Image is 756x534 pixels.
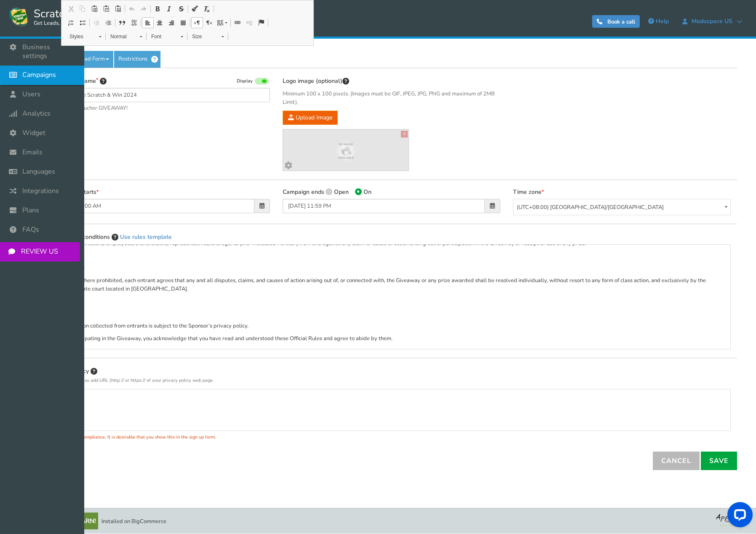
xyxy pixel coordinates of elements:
[607,18,635,26] span: Book a call
[65,31,106,42] a: Styles
[513,188,544,196] label: Time zone
[716,513,750,526] img: bg_logo_foot.webp
[152,3,163,14] a: Bold (Ctrl+B)
[88,3,100,14] a: Paste (Ctrl+V)
[22,167,55,176] span: Languages
[52,233,172,242] label: Terms and conditions
[77,17,88,28] a: Insert/Remove Bulleted List
[653,452,700,470] a: Cancel
[177,17,189,28] a: Justify
[22,225,39,234] span: FAQs
[22,148,43,157] span: Emails
[89,367,97,376] span: Enter the Privacy Policy of your campaign
[255,17,267,28] a: Anchor
[65,31,95,42] span: Styles
[128,17,140,28] a: Create Div Container
[283,188,324,196] label: Campaign ends
[102,518,166,525] span: Installed on BigCommerce
[363,188,371,196] span: On
[283,90,500,106] span: Minimum 100 x 100 pixels. (Images must be GIF, JPEG, JPG, PNG and maximum of 2MB Limit).
[201,3,213,14] a: Remove Format
[61,277,722,293] p: Except where prohibited, each entrant agrees that any and all disputes, claims, and causes of act...
[513,199,731,215] span: (UTC+08:00) Asia/Singapore
[29,6,134,27] span: Scratch &
[22,90,40,99] span: Users
[175,3,187,14] a: Strike Through
[334,188,349,196] span: Open
[106,31,147,42] a: Normal
[401,131,408,137] a: X
[22,109,51,118] span: Analytics
[215,17,230,28] a: Set language
[22,206,39,215] span: Plans
[147,31,176,42] span: Font
[22,71,56,79] span: Campaigns
[110,233,120,242] span: Enter the Terms and Conditions of your campaign
[203,17,215,28] a: Text direction from right to left
[656,17,669,25] span: Help
[75,51,113,68] a: Lead Form
[126,3,138,14] a: Undo (Ctrl+Z)
[644,15,673,28] a: Help
[120,233,172,241] a: Use rules template
[138,3,150,14] a: Redo (Ctrl+Y)
[592,15,640,28] a: Book a call
[100,77,107,86] span: Tip: Choose a title that will attract more entries. For example: “Scratch & win a bracelet” will ...
[91,17,102,28] a: Decrease Indent
[114,51,160,68] a: Restrictions
[283,77,349,86] label: Logo image (optional)
[513,199,730,216] span: (UTC+08:00) Asia/Singapore
[154,17,166,28] a: Centre
[61,394,722,427] div: Rich Text Editor, campaign_privacy
[22,187,59,196] span: Integrations
[166,17,177,28] a: Align Right
[34,20,134,27] small: Get Leads, Boost Social Media Followers
[65,17,77,28] a: Insert/Remove Numbered List
[22,43,76,61] span: Business settings
[102,17,114,28] a: Increase Indent
[112,3,124,14] a: Paste from Word
[188,31,217,42] span: Size
[100,3,112,14] a: Paste as plain text (Ctrl+Shift+V)
[116,17,128,28] a: Block Quote
[142,17,154,28] a: Align Left
[21,247,58,256] span: REVIEW US
[237,78,253,85] span: Display
[232,17,243,28] a: Link (Ctrl+K)
[189,3,201,14] a: Copy Formatting (Ctrl+Shift+C)
[77,3,88,14] a: Copy (Ctrl+C)
[22,129,45,137] span: Widget
[147,31,187,42] a: Font
[163,3,175,14] a: Italic (Ctrl+I)
[701,452,737,470] a: Save
[61,335,722,343] p: By participating in the Giveaway, you acknowledge that you have read and understood these Officia...
[8,6,134,27] a: Scratch &Win! Get Leads, Boost Social Media Followers
[65,3,77,14] a: Cut (Ctrl+X)
[243,17,255,28] a: Unlink
[687,18,737,25] span: Moduspace US
[106,31,136,42] span: Normal
[52,377,214,383] small: You can also add URL (http:// or https:// of your privacy policy web page.
[8,6,29,27] img: Scratch and Win
[52,104,270,113] span: E.g. $200 Voucher GIVEAWAY!
[342,77,349,86] span: This image will be displayed on top of your contest screen. You can upload & preview different im...
[187,31,228,42] a: Size
[721,499,756,534] iframe: LiveChat chat widget
[60,434,216,440] small: For GDPR compliance, It is desirable that you show this in the sign up form.
[61,322,722,330] p: Information collected from entrants is subject to the Sponsor’s privacy policy.
[191,17,203,28] a: Text direction from left to right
